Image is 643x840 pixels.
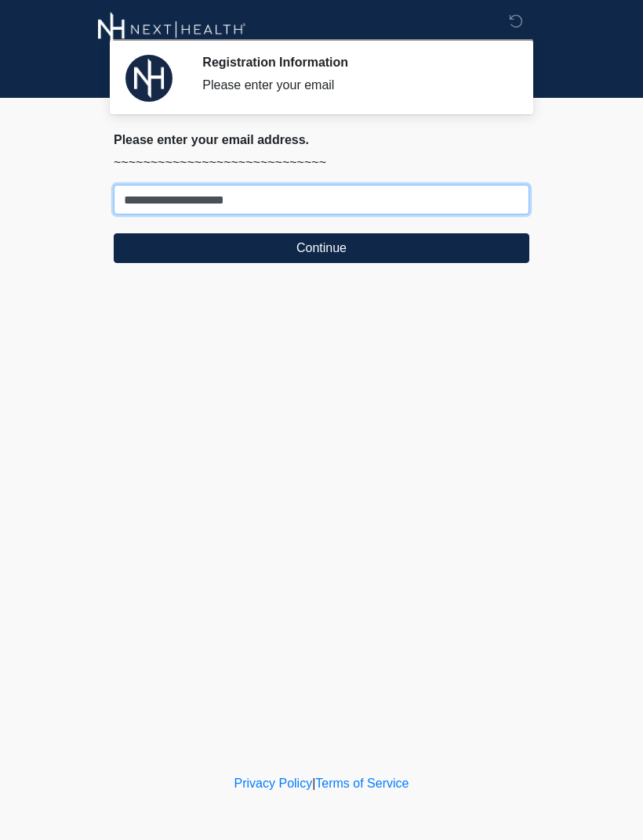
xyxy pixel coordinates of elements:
a: | [312,777,315,790]
img: Next-Health Montecito Logo [98,12,246,47]
div: Please enter your email [202,76,506,95]
h2: Please enter your email address. [114,132,529,147]
a: Privacy Policy [234,777,313,790]
img: Agent Avatar [125,55,173,102]
h2: Registration Information [202,55,506,70]
a: Terms of Service [315,777,409,790]
p: ~~~~~~~~~~~~~~~~~~~~~~~~~~~~~ [114,153,529,172]
button: Continue [114,233,529,263]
